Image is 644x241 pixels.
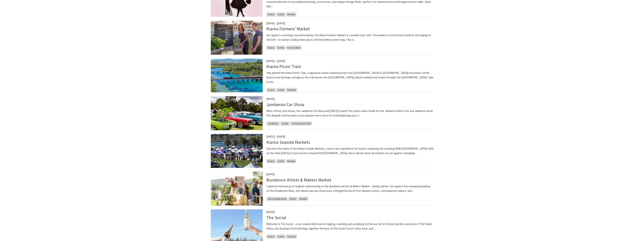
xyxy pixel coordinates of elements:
[266,46,276,50] span: Kiama
[266,109,433,118] p: After a three-year hiatus, the Jamberoo Car Show and [DATE] is back! This event raises funds for ...
[266,159,276,163] span: Kiama
[298,197,308,201] span: Markets
[211,172,263,206] img: A seleciton of ceramic goods are placed on a table outdoor with river views behind
[266,88,276,92] span: Kiama
[266,146,433,155] p: Discover the charm of the Kiama Seaside Markets, a must-visit experience for tourists exploring t...
[290,121,312,126] span: Community Events
[286,12,296,17] span: Markets
[266,121,280,126] span: Jamberoo
[266,172,275,176] span: [DATE]
[211,134,263,168] img: Kiama Seaside Market
[266,71,433,84] p: Hop aboard the Kiama Picnic Train, a signature steam-hauled journey from [GEOGRAPHIC_DATA] to [GE...
[266,210,275,214] span: [DATE]
[276,46,285,50] span: Events
[266,215,286,220] a: The Social
[266,97,275,101] span: [DATE]
[266,135,285,138] span: [DATE] - [DATE]
[266,102,304,107] a: Jamberoo Car Show
[286,234,297,239] span: Festivals
[276,234,285,239] span: Events
[266,33,433,42] p: Set against a stunning coastal backdrop, the Kiama Farmers’ Market is a weekly must-visit. The ma...
[266,59,285,63] span: [DATE] - [DATE]
[211,58,263,92] img: Kiama Picnic Train
[266,26,310,32] a: Kiama Farmers’ Market
[266,184,433,193] p: Celebrate the beauty of original craftsmanship at the Bundanon Artists & Makers Market – Spring e...
[266,177,331,183] a: Bundanon Artists & Makers Market
[276,88,285,92] span: Events
[266,21,285,25] span: [DATE] - [DATE]
[280,121,290,126] span: Events
[286,159,296,163] span: Markets
[276,159,285,163] span: Events
[286,46,302,50] span: Food & Wine
[266,197,288,201] span: Surrounding Areas
[288,197,297,201] span: Events
[266,234,276,239] span: Kiama
[266,12,276,17] span: Kiama
[266,139,310,145] a: Kiama Seaside Markets
[276,12,285,17] span: Events
[211,96,263,130] img: Jamberoo Car Show
[266,64,301,69] a: Kiama Picnic Train
[286,88,297,92] span: Festivals
[266,222,433,231] p: Welcome to The Social – a sun-soaked afternoon of sipping, snacking and socialising by the sea. S...
[211,21,263,55] img: Kiama-Farmers-Market-Credit-DNSW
